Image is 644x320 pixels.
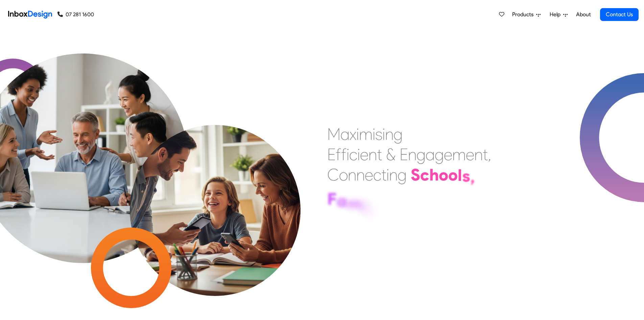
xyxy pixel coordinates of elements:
[365,165,373,185] div: e
[435,144,444,165] div: g
[327,124,491,226] div: Maximising Efficient & Engagement, Connecting Schools, Families, and Students.
[57,10,94,19] a: 07 281 1600
[466,144,474,165] div: e
[470,167,475,187] div: ,
[350,124,356,144] div: x
[462,166,470,186] div: s
[348,165,356,185] div: n
[426,144,435,165] div: a
[109,82,322,296] img: parents_with_child.png
[429,165,439,185] div: h
[386,144,396,165] div: &
[509,8,543,21] a: Products
[416,144,426,165] div: g
[398,165,407,185] div: g
[386,165,389,185] div: i
[411,165,420,185] div: S
[574,8,593,21] a: About
[375,124,382,144] div: s
[327,189,337,209] div: F
[327,124,340,144] div: M
[385,124,393,144] div: n
[356,124,359,144] div: i
[341,144,347,165] div: f
[400,144,408,165] div: E
[360,144,368,165] div: e
[408,144,416,165] div: n
[483,144,488,165] div: t
[340,124,350,144] div: a
[370,202,374,223] div: i
[452,144,466,165] div: m
[389,165,398,185] div: n
[547,8,570,21] a: Help
[600,8,639,21] a: Contact Us
[347,193,361,213] div: m
[337,191,347,211] div: a
[373,165,381,185] div: c
[488,144,491,165] div: ,
[361,196,365,216] div: i
[444,144,452,165] div: e
[327,165,339,185] div: C
[359,124,373,144] div: m
[448,165,458,185] div: o
[356,165,365,185] div: n
[381,165,386,185] div: t
[458,165,462,185] div: l
[382,124,385,144] div: i
[365,199,370,219] div: l
[377,144,382,165] div: t
[327,144,336,165] div: E
[339,165,348,185] div: o
[474,144,483,165] div: n
[512,10,536,19] span: Products
[393,124,403,144] div: g
[368,144,377,165] div: n
[550,10,563,19] span: Help
[347,144,349,165] div: i
[373,124,375,144] div: i
[336,144,341,165] div: f
[349,144,357,165] div: c
[357,144,360,165] div: i
[420,165,429,185] div: c
[439,165,448,185] div: o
